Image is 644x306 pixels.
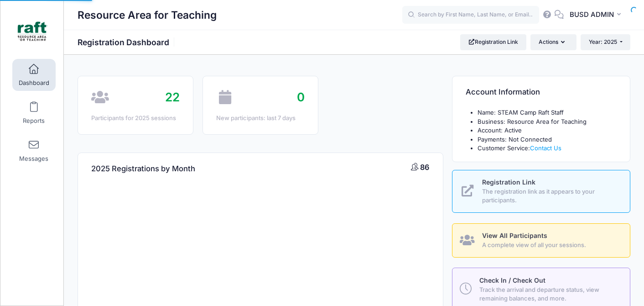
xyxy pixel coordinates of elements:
[402,6,539,24] input: Search by First Name, Last Name, or Email...
[478,135,617,144] li: Payments: Not Connected
[530,34,576,50] button: Actions
[91,114,180,123] div: Participants for 2025 sessions
[297,90,305,104] span: 0
[581,34,630,50] button: Year: 2025
[482,232,547,239] span: View All Participants
[478,144,617,153] li: Customer Service:
[78,5,217,26] h1: Resource Area for Teaching
[478,117,617,127] li: Business: Resource Area for Teaching
[12,97,56,129] a: Reports
[530,144,561,152] a: Contact Us
[23,117,45,125] span: Reports
[570,10,614,20] span: BUSD ADMIN
[12,135,56,167] a: Messages
[165,90,180,104] span: 22
[91,156,195,182] h4: 2025 Registrations by Month
[19,155,48,163] span: Messages
[478,108,617,117] li: Name: STEAM Camp Raft Staff
[216,114,305,123] div: New participants: last 7 days
[16,14,50,48] img: Resource Area for Teaching
[19,79,49,87] span: Dashboard
[12,59,56,91] a: Dashboard
[466,79,540,106] h4: Account Information
[452,223,630,258] a: View All Participants A complete view of all your sessions.
[589,38,617,45] span: Year: 2025
[420,163,429,172] span: 86
[479,285,620,303] span: Track the arrival and departure status, view remaining balances, and more.
[564,5,630,26] button: BUSD ADMIN
[460,34,526,50] a: Registration Link
[482,187,619,205] span: The registration link as it appears to your participants.
[482,178,535,186] span: Registration Link
[78,37,177,47] h1: Registration Dashboard
[452,170,630,213] a: Registration Link The registration link as it appears to your participants.
[0,10,64,53] a: Resource Area for Teaching
[479,276,545,284] span: Check In / Check Out
[478,126,617,135] li: Account: Active
[482,241,619,250] span: A complete view of all your sessions.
